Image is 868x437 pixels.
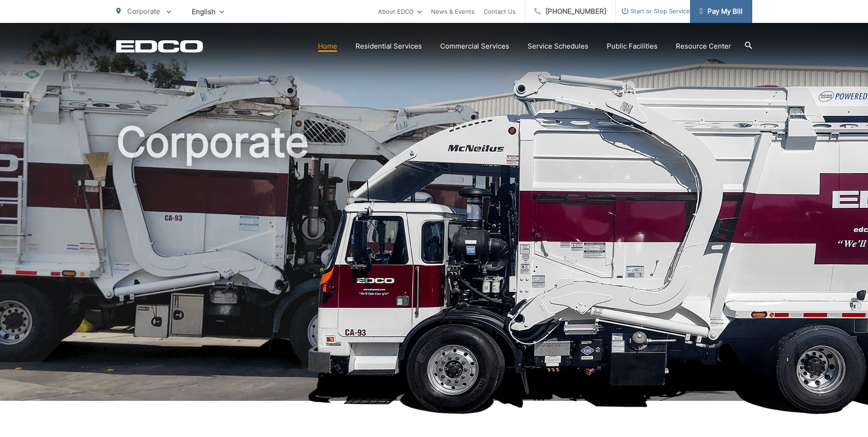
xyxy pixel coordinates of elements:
[356,41,422,52] a: Residential Services
[699,6,743,17] span: Pay My Bill
[676,41,731,52] a: Resource Center
[607,41,658,52] a: Public Facilities
[127,7,160,16] span: Corporate
[378,6,422,17] a: About EDCO
[528,41,588,52] a: Service Schedules
[185,4,231,20] span: English
[431,6,474,17] a: News & Events
[318,41,337,52] a: Home
[484,6,516,17] a: Contact Us
[116,40,203,53] a: EDCD logo. Return to the homepage.
[440,41,509,52] a: Commercial Services
[116,119,752,409] h1: Corporate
